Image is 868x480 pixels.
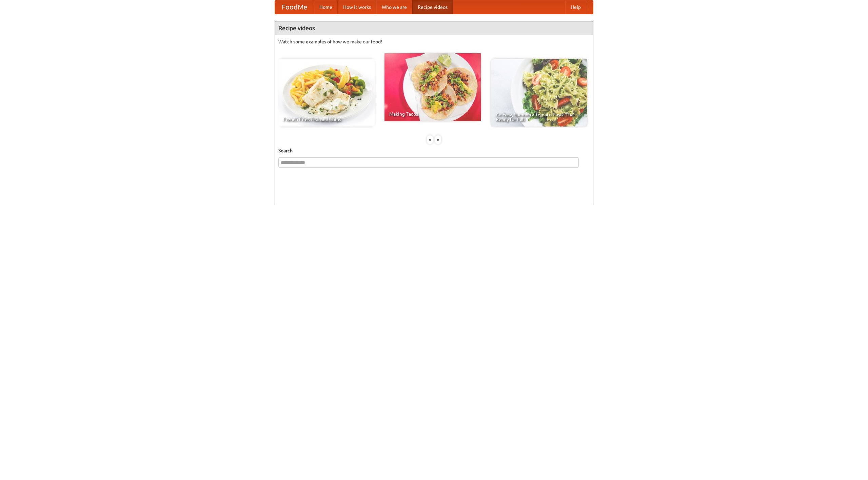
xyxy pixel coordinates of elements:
[376,0,412,14] a: Who we are
[275,0,314,14] a: FoodMe
[496,112,583,122] span: An Easy, Summery Tomato Pasta That's Ready for Fall
[278,59,375,127] a: French Fries Fish and Chips
[278,38,590,45] p: Watch some examples of how we make our food!
[384,53,481,121] a: Making Tacos
[389,112,476,116] span: Making Tacos
[427,135,433,144] div: «
[338,0,376,14] a: How it works
[275,21,593,35] h4: Recipe videos
[283,117,370,122] span: French Fries Fish and Chips
[278,147,590,154] h5: Search
[565,0,586,14] a: Help
[412,0,453,14] a: Recipe videos
[435,135,441,144] div: »
[314,0,338,14] a: Home
[491,59,587,127] a: An Easy, Summery Tomato Pasta That's Ready for Fall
